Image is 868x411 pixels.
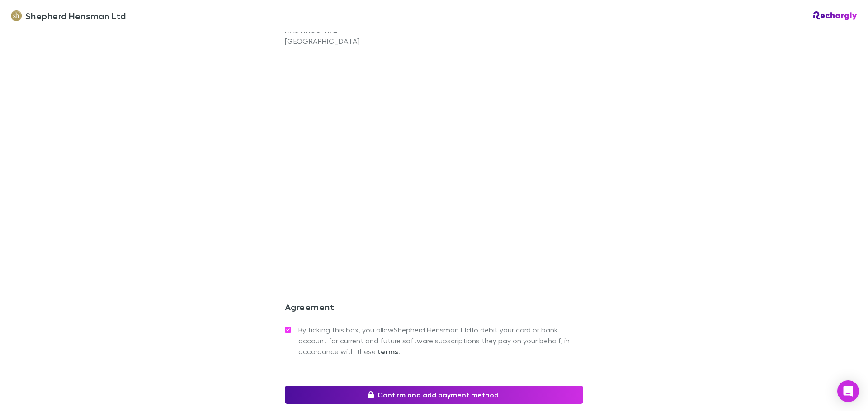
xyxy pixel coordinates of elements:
[285,386,583,404] button: Confirm and add payment method
[25,9,126,23] span: Shepherd Hensman Ltd
[813,11,857,20] img: Rechargly Logo
[837,380,859,402] div: Open Intercom Messenger
[285,301,583,316] h3: Agreement
[11,10,22,21] img: Shepherd Hensman Ltd's Logo
[298,324,583,357] span: By ticking this box, you allow Shepherd Hensman Ltd to debit your card or bank account for curren...
[283,52,585,260] iframe: Secure address input frame
[377,347,399,356] strong: terms
[285,36,434,46] p: [GEOGRAPHIC_DATA]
